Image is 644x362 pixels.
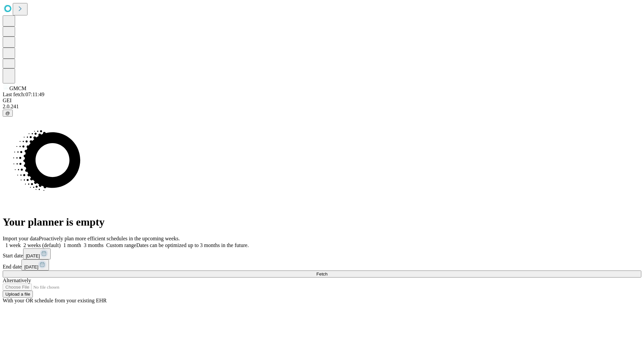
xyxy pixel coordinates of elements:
[3,236,39,241] span: Import your data
[3,104,641,110] div: 2.0.241
[5,242,21,248] span: 1 week
[3,298,107,303] span: With your OR schedule from your existing EHR
[3,98,641,104] div: GEI
[39,236,180,241] span: Proactively plan more efficient schedules in the upcoming weeks.
[63,242,81,248] span: 1 month
[3,110,13,117] button: @
[21,259,49,270] button: [DATE]
[3,259,641,270] div: End date
[316,271,327,277] span: Fetch
[84,242,104,248] span: 3 months
[3,92,44,97] span: Last fetch: 07:11:49
[3,216,641,228] h1: Your planner is empty
[136,242,249,248] span: Dates can be optimized up to 3 months in the future.
[5,111,10,116] span: @
[23,242,61,248] span: 2 weeks (default)
[23,248,51,259] button: [DATE]
[24,264,38,269] span: [DATE]
[9,85,26,91] span: GMCM
[106,242,136,248] span: Custom range
[3,278,31,283] span: Alternatively
[26,253,40,258] span: [DATE]
[3,248,641,259] div: Start date
[3,291,33,298] button: Upload a file
[3,270,641,278] button: Fetch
